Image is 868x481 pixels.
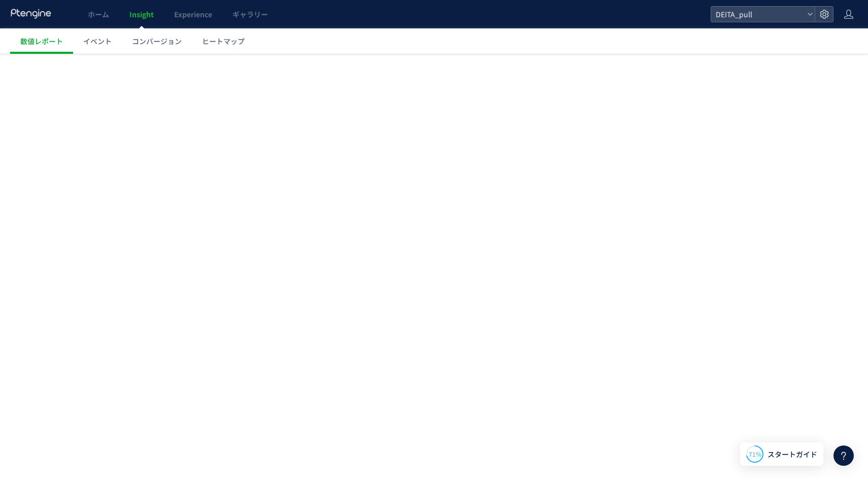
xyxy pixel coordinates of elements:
span: ホーム [88,9,109,19]
span: 数値レポート [20,36,63,46]
span: 71% [749,450,761,458]
span: ヒートマップ [202,36,245,46]
span: ギャラリー [232,9,268,19]
span: コンバージョン [132,36,182,46]
span: Experience [174,9,212,19]
span: Insight [129,9,154,19]
span: スタートガイド [767,449,817,460]
span: イベント [83,36,112,46]
span: DEITA_pull [713,7,803,22]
